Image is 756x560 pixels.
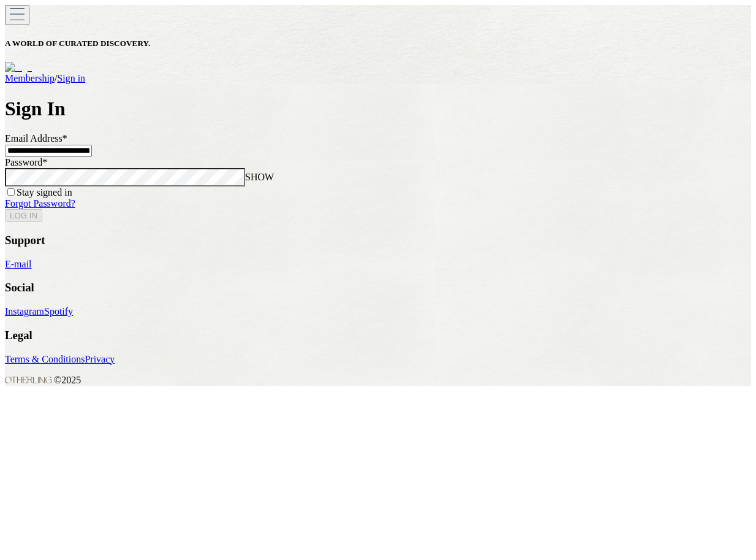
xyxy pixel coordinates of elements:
[245,172,274,182] span: SHOW
[5,133,67,144] label: Email Address
[44,306,73,316] a: Spotify
[5,39,751,48] h5: A WORLD OF CURATED DISCOVERY.
[5,73,55,83] a: Membership
[5,281,751,294] h3: Social
[5,354,85,364] a: Terms & Conditions
[17,187,72,198] label: Stay signed in
[5,234,751,247] h3: Support
[5,329,751,342] h3: Legal
[5,198,75,209] a: Forgot Password?
[5,306,44,316] a: Instagram
[85,354,115,364] a: Privacy
[5,157,47,167] label: Password
[5,98,751,120] h1: Sign In
[5,209,42,222] button: LOG IN
[5,62,32,73] img: logo
[5,259,32,269] a: E-mail
[55,73,57,83] span: /
[5,375,81,385] span: © 2025
[57,73,85,83] a: Sign in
